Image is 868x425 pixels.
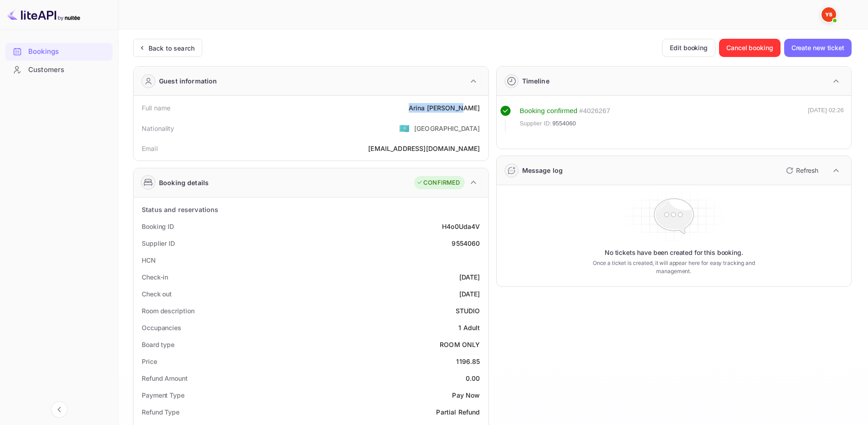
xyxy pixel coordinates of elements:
div: Guest information [159,76,217,86]
button: Cancel booking [719,39,781,57]
button: Edit booking [662,39,715,57]
div: Status and reservations [142,205,218,214]
div: 1196.85 [456,357,480,366]
div: Pay Now [452,390,480,400]
div: Booking details [159,178,209,187]
div: Booking confirmed [520,106,578,116]
div: 9554060 [452,238,480,248]
p: Refresh [796,166,818,175]
div: Full name [142,103,170,113]
div: 0.00 [466,373,480,383]
div: H4o0Uda4V [442,222,480,231]
div: Customers [5,61,113,79]
div: Message log [522,166,563,175]
div: Refund Type [142,407,180,417]
p: Once a ticket is created, it will appear here for easy tracking and management. [578,259,769,275]
button: Create new ticket [784,39,852,57]
div: [EMAIL_ADDRESS][DOMAIN_NAME] [368,144,480,153]
div: Room description [142,306,194,316]
div: Booking ID [142,222,174,231]
span: 9554060 [552,119,576,128]
div: [DATE] 02:26 [808,106,844,132]
div: Bookings [5,43,113,61]
div: Board type [142,340,175,349]
div: Occupancies [142,323,181,332]
div: Customers [28,65,108,75]
div: ROOM ONLY [440,340,480,349]
div: Payment Type [142,390,185,400]
p: No tickets have been created for this booking. [605,248,743,257]
div: Arina [PERSON_NAME] [409,103,480,113]
div: Price [142,357,157,366]
div: Check-in [142,272,168,282]
span: Supplier ID: [520,119,552,128]
div: Back to search [149,43,195,53]
button: Refresh [781,163,822,178]
div: Bookings [28,47,108,57]
div: HCN [142,255,156,265]
a: Bookings [5,43,113,60]
div: [GEOGRAPHIC_DATA] [414,124,480,133]
img: Yandex Support [822,7,836,22]
div: Check out [142,289,172,299]
div: Supplier ID [142,238,175,248]
div: [DATE] [459,289,480,299]
div: Refund Amount [142,373,188,383]
div: STUDIO [456,306,480,316]
a: Customers [5,61,113,78]
div: # 4026267 [579,106,610,116]
div: Partial Refund [436,407,480,417]
div: Timeline [522,76,550,86]
div: CONFIRMED [416,178,460,187]
div: 1 Adult [458,323,480,332]
div: [DATE] [459,272,480,282]
div: Email [142,144,158,153]
span: United States [399,120,410,136]
img: LiteAPI logo [7,7,80,22]
div: Nationality [142,124,175,133]
button: Collapse navigation [51,401,67,418]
